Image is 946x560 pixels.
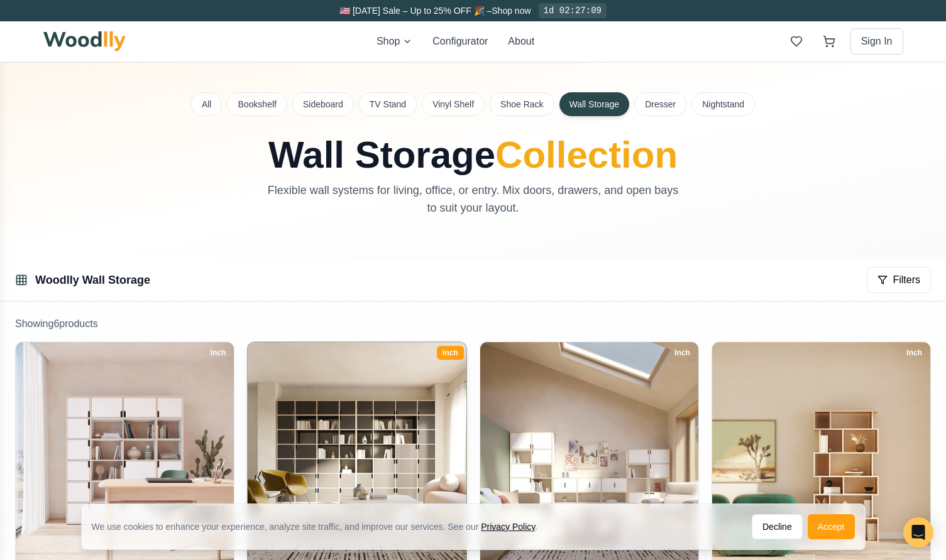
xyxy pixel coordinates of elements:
div: Open Intercom Messenger [903,517,933,547]
button: Bookshelf [227,92,287,116]
a: Woodlly Wall Storage [35,274,150,286]
div: Inch [205,346,232,360]
div: Inch [669,346,696,360]
div: We use cookies to enhance your experience, analyze site traffic, and improve our services. See our . [92,520,548,533]
button: Filters [867,267,931,293]
div: Inch [437,346,464,360]
a: Privacy Policy [481,522,535,532]
span: Filters [893,272,920,288]
img: Modern Wall Shelf Unit [480,342,698,560]
div: Inch [901,346,928,360]
a: Shop now [492,6,531,16]
button: Sideboard [292,92,354,116]
div: 1d 02:27:09 [539,3,607,18]
img: G Wall Storage Shelf [16,342,234,560]
img: Woodlly [43,31,126,51]
button: Shop [377,34,412,49]
button: Vinyl Shelf [422,92,485,116]
button: Wall Storage [559,92,630,116]
button: Dresser [634,92,686,116]
button: TV Stand [359,92,417,116]
p: Flexible wall systems for living, office, or entry. Mix doors, drawers, and open bays to suit you... [262,181,685,217]
button: All [191,92,223,116]
button: Shoe Rack [490,92,554,116]
button: About [508,34,534,49]
img: Modern Wall Storage [712,342,930,560]
button: Accept [808,514,855,539]
span: 🇺🇸 [DATE] Sale – Up to 25% OFF 🎉 – [339,6,492,16]
button: Configurator [432,34,488,49]
button: Nightstand [691,92,755,116]
h1: Wall Storage [192,136,755,174]
button: Decline [752,514,803,539]
p: Showing 6 product s [15,316,931,331]
span: Collection [495,134,678,176]
button: Sign In [850,28,903,55]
